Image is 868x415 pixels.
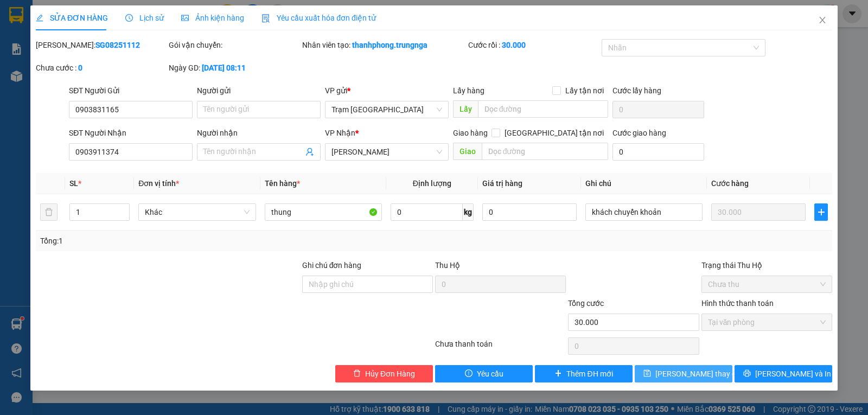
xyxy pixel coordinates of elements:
th: Ghi chú [581,173,707,194]
div: SĐT Người Nhận [69,127,193,139]
img: icon [261,14,270,23]
span: delete [353,369,361,378]
div: Chưa cước : [36,62,167,74]
span: Định lượng [413,179,451,188]
input: Dọc đường [478,100,609,118]
span: Tên hàng [265,179,300,188]
span: Giá trị hàng [482,179,522,188]
div: Người nhận [197,127,321,139]
span: Lấy tận nơi [561,85,608,97]
div: Người gửi [197,85,321,97]
input: 0 [711,203,806,221]
span: Phan Thiết [331,144,442,160]
button: save[PERSON_NAME] thay đổi [635,365,732,382]
input: VD: Bàn, Ghế [265,203,382,221]
span: Cước hàng [711,179,749,188]
span: save [643,369,651,378]
div: Tổng: 1 [40,235,336,247]
span: Ảnh kiện hàng [181,14,244,22]
div: SĐT Người Gửi [69,85,193,97]
span: Thêm ĐH mới [566,368,612,380]
span: clock-circle [125,14,133,22]
span: Hủy Đơn Hàng [365,368,415,380]
div: Ngày GD: [169,62,299,74]
span: plus [554,369,562,378]
span: plus [815,208,827,216]
b: 30.000 [502,41,526,49]
span: kg [463,203,474,221]
div: Nhân viên tạo: [302,39,467,51]
span: [PERSON_NAME] thay đổi [655,368,742,380]
span: [GEOGRAPHIC_DATA] tận nơi [500,127,608,139]
button: Close [807,5,838,36]
span: Lấy [453,100,478,118]
span: close [818,16,827,24]
b: thanhphong.trungnga [352,41,427,49]
span: Thu Hộ [435,261,460,270]
input: Ghi chú đơn hàng [302,276,433,293]
div: Trạng thái Thu Hộ [701,259,832,271]
img: logo.jpg [5,5,43,43]
span: Giao [453,143,482,160]
span: environment [75,60,82,68]
button: delete [40,203,58,221]
li: VP [PERSON_NAME] [75,46,144,58]
span: Yêu cầu xuất hóa đơn điện tử [261,14,376,22]
span: user-add [305,148,314,156]
span: Giao hàng [453,129,488,137]
div: Chưa thanh toán [434,338,567,357]
b: [DATE] 08:11 [202,63,246,72]
span: Yêu cầu [477,368,503,380]
span: exclamation-circle [465,369,473,378]
span: Đơn vị tính [138,179,179,188]
span: edit [36,14,43,22]
div: Cước rồi : [468,39,599,51]
label: Cước lấy hàng [612,86,661,95]
button: deleteHủy Đơn Hàng [335,365,433,382]
span: picture [181,14,189,22]
b: T1 [PERSON_NAME], P Phú Thuỷ [75,60,141,92]
li: Trung Nga [5,5,157,26]
button: plusThêm ĐH mới [535,365,633,382]
button: printer[PERSON_NAME] và In [735,365,832,382]
span: Khác [145,204,249,220]
button: exclamation-circleYêu cầu [435,365,533,382]
b: SG08251112 [95,41,140,49]
div: [PERSON_NAME]: [36,39,167,51]
label: Hình thức thanh toán [701,299,774,308]
span: VP Nhận [325,129,355,137]
input: Cước lấy hàng [612,101,704,118]
b: 0 [78,63,82,72]
span: Lấy hàng [453,86,484,95]
span: Lịch sử [125,14,164,22]
span: Chưa thu [708,276,826,292]
span: [PERSON_NAME] và In [755,368,831,380]
span: printer [743,369,751,378]
span: Tổng cước [568,299,604,308]
span: SỬA ĐƠN HÀNG [36,14,108,22]
span: SL [69,179,78,188]
li: VP Trạm [GEOGRAPHIC_DATA] [5,46,75,82]
label: Cước giao hàng [612,129,666,137]
span: Tại văn phòng [708,314,826,330]
input: Ghi Chú [585,203,703,221]
label: Ghi chú đơn hàng [302,261,362,270]
div: Gói vận chuyển: [169,39,299,51]
button: plus [814,203,828,221]
span: Trạm Sài Gòn [331,101,442,118]
div: VP gửi [325,85,449,97]
input: Dọc đường [482,143,609,160]
input: Cước giao hàng [612,143,704,161]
